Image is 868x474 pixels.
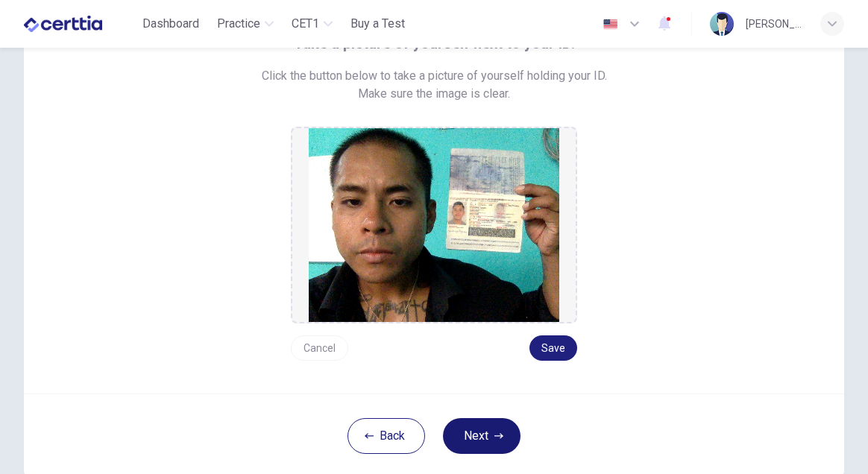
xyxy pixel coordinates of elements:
span: Buy a Test [350,15,405,33]
div: [PERSON_NAME] [746,15,802,33]
button: Back [347,418,425,454]
button: Cancel [291,335,348,361]
button: Dashboard [136,10,205,37]
span: Practice [217,15,260,33]
span: CET1 [292,15,319,33]
button: Buy a Test [345,10,411,37]
img: CERTTIA logo [24,9,102,39]
button: Next [443,418,521,454]
img: en [601,19,620,30]
img: preview screemshot [309,128,559,322]
button: Save [529,335,577,361]
span: Click the button below to take a picture of yourself holding your ID. [262,67,607,85]
span: Make sure the image is clear. [358,85,510,103]
button: Practice [211,10,280,37]
a: CERTTIA logo [24,9,136,39]
img: Profile picture [710,12,734,36]
button: CET1 [286,10,339,37]
span: Dashboard [142,15,199,33]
